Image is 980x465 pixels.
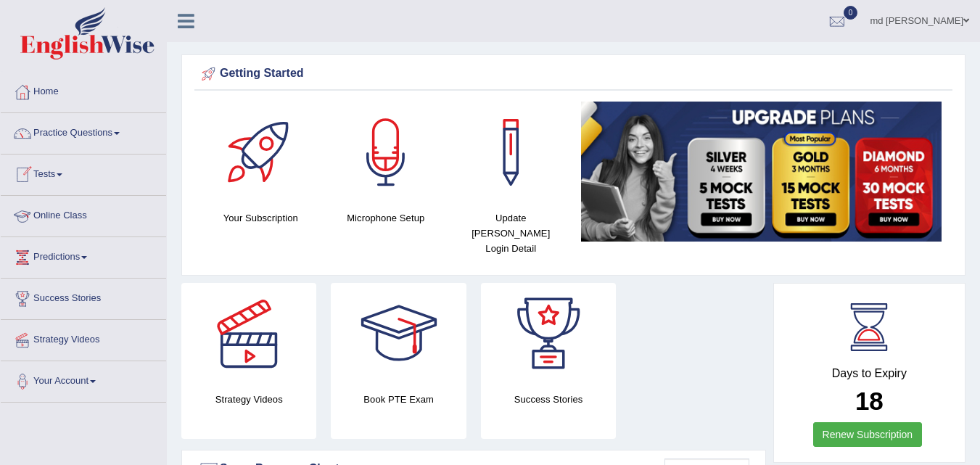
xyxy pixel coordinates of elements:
b: 18 [855,387,884,415]
span: 0 [844,6,858,20]
h4: Your Subscription [205,210,316,226]
a: Practice Questions [1,113,166,149]
div: Getting Started [198,63,949,85]
a: Predictions [1,237,166,273]
a: Home [1,72,166,108]
h4: Update [PERSON_NAME] Login Detail [456,210,567,256]
h4: Strategy Videos [181,392,316,407]
a: Online Class [1,196,166,232]
a: Tests [1,155,166,191]
h4: Days to Expiry [790,367,949,380]
h4: Book PTE Exam [331,392,466,407]
img: small5.jpg [581,102,942,242]
a: Your Account [1,361,166,398]
h4: Success Stories [481,392,616,407]
a: Strategy Videos [1,320,166,356]
a: Renew Subscription [813,422,923,447]
a: Success Stories [1,279,166,315]
h4: Microphone Setup [331,210,442,226]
